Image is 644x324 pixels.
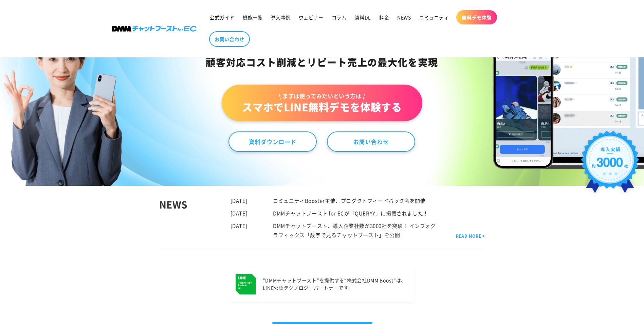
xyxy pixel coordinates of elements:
[332,14,347,20] span: コラム
[243,14,262,20] span: 機能一覧
[159,196,231,239] div: NEWS
[456,10,497,24] a: 無料デモ体験
[239,10,266,24] a: 機能一覧
[379,14,389,20] span: 料金
[215,36,244,42] span: お問い合わせ
[228,131,317,152] a: 資料ダウンロード
[462,14,492,20] span: 無料デモ体験
[231,197,248,204] time: [DATE]
[112,26,197,32] img: 株式会社DMM Boost
[271,14,290,20] span: 導入事例
[242,92,402,100] span: \ まずは使ってみたいという方は /
[295,10,328,24] a: ウェビナー
[273,210,428,217] a: DMMチャットブースト for ECが「QUERYY」に掲載されました！
[393,10,415,24] a: NEWS
[263,277,406,292] p: “DMMチャットブースト“を提供する “株式会社DMM Boost”は、 LINE公認テクノロジーパートナーです。
[375,10,393,24] a: 料金
[299,14,324,20] span: ウェビナー
[273,222,436,238] a: DMMチャットブースト、導入企業社数が3000社を突破！ インフォグラフィックス「数字で見るチャットブースト」を公開
[415,10,453,24] a: コミュニティ
[397,14,411,20] span: NEWS
[210,14,235,20] span: 公式ガイド
[206,10,239,24] a: 公式ガイド
[273,197,425,204] a: コミュニティBooster主催、プロダクトフィードバック会を開催
[578,128,642,201] img: 導入実績約3000社
[456,232,485,240] a: READ MORE >
[231,210,248,217] time: [DATE]
[222,85,422,121] a: \ まずは使ってみたいという方は /スマホでLINE無料デモを体験する
[351,10,375,24] a: 資料DL
[328,10,351,24] a: コラム
[231,222,248,229] time: [DATE]
[266,10,294,24] a: 導入事例
[209,31,250,47] a: お問い合わせ
[327,131,415,152] a: お問い合わせ
[419,14,449,20] span: コミュニティ
[355,14,371,20] span: 資料DL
